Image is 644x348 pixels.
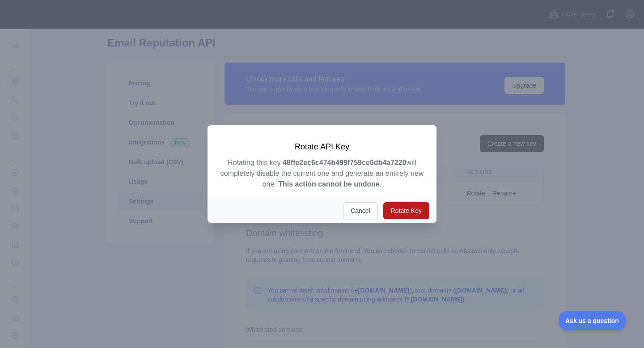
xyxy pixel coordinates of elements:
p: Rotating this key will completely disable the current one and generate an entirely new one. . [218,157,426,190]
strong: This action cannot be undone [278,180,380,188]
strong: 48ffe2ec6c474b499f759ce6db4a7220 [283,159,407,166]
h3: Rotate API Key [218,141,426,152]
iframe: Toggle Customer Support [559,311,626,330]
button: Cancel [343,202,378,219]
button: Rotate Key [383,202,429,219]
